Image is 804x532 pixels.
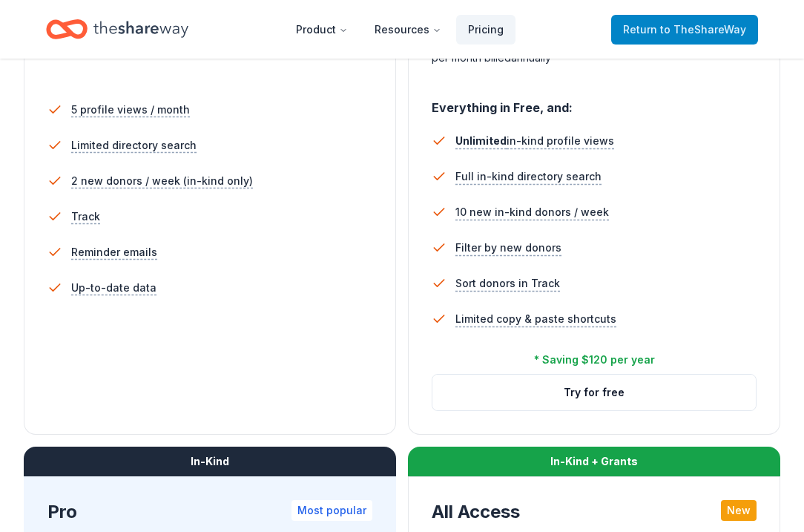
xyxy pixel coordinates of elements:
span: Full in-kind directory search [455,168,602,185]
div: In-Kind [24,447,396,476]
span: Return [623,21,746,39]
div: Everything in Free, and: [432,86,757,117]
a: Home [46,12,188,47]
a: Returnto TheShareWay [611,15,758,45]
div: Most popular [291,500,372,521]
span: Limited copy & paste shortcuts [455,310,616,328]
span: Unlimited [455,134,507,147]
button: Resources [363,15,453,45]
div: In-Kind + Grants [408,447,780,476]
div: All Access [432,500,757,524]
span: Filter by new donors [455,239,561,257]
div: New [721,500,757,521]
span: to TheShareWay [660,23,746,36]
div: Pro [47,500,372,524]
span: Limited directory search [71,137,197,154]
a: Pricing [456,15,515,45]
span: Sort donors in Track [455,275,560,292]
span: Reminder emails [71,243,157,261]
div: * Saving $120 per year [534,351,655,369]
nav: Main [284,12,515,47]
button: Product [284,15,360,45]
span: Up-to-date data [71,279,156,297]
span: in-kind profile views [455,134,614,147]
span: 2 new donors / week (in-kind only) [71,172,253,190]
span: Track [71,208,100,226]
span: 10 new in-kind donors / week [455,203,609,221]
button: Try for free [432,375,756,410]
span: 5 profile views / month [71,101,190,119]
